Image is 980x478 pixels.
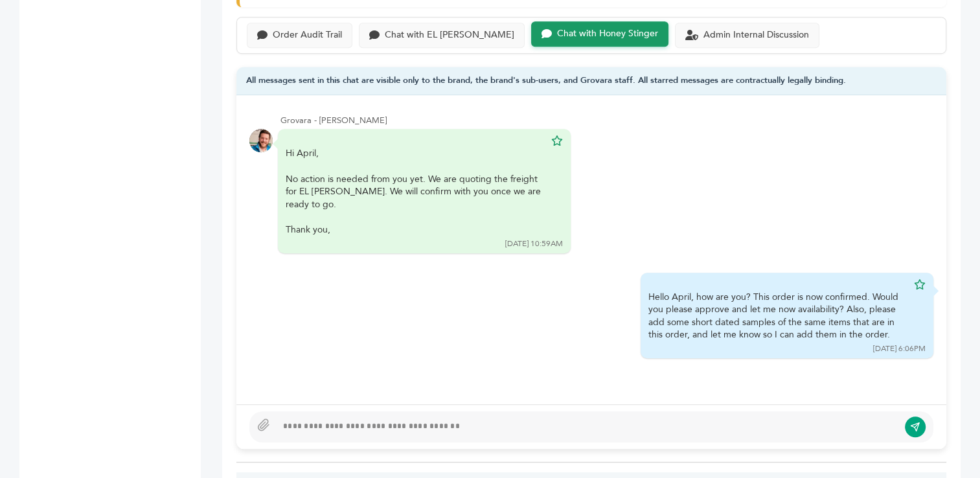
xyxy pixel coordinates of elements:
[385,30,514,41] div: Chat with EL [PERSON_NAME]
[557,28,658,40] div: Chat with Honey Stinger
[286,147,545,236] div: Hi April,
[280,115,933,126] div: Grovara - [PERSON_NAME]
[286,223,545,236] div: Thank you,
[286,173,545,211] div: No action is needed from you yet. We are quoting the freight for EL [PERSON_NAME]. We will confir...
[505,238,563,249] div: [DATE] 10:59AM
[703,30,809,41] div: Admin Internal Discussion
[236,67,946,96] div: All messages sent in this chat are visible only to the brand, the brand's sub-users, and Grovara ...
[273,30,342,41] div: Order Audit Trail
[873,343,926,354] div: [DATE] 6:06PM
[648,291,907,341] div: Hello April, how are you? This order is now confirmed. Would you please approve and let me now av...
